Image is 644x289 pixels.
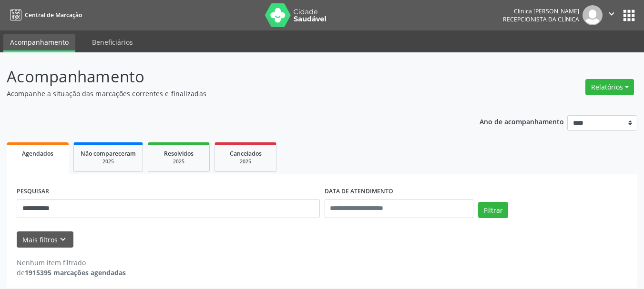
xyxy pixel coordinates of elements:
[25,11,82,19] span: Central de Marcação
[22,149,53,158] span: Agendados
[503,15,579,23] span: Recepcionista da clínica
[478,202,508,218] button: Filtrar
[621,7,637,24] button: apps
[58,234,68,245] i: keyboard_arrow_down
[3,34,75,52] a: Acompanhamento
[164,149,194,158] span: Resolvidos
[81,158,136,165] div: 2025
[17,268,126,278] div: de
[222,158,269,165] div: 2025
[17,258,126,268] div: Nenhum item filtrado
[583,5,603,25] img: img
[7,65,448,89] p: Acompanhamento
[17,184,49,199] label: PESQUISAR
[7,7,82,23] a: Central de Marcação
[325,184,393,199] label: DATA DE ATENDIMENTO
[603,5,621,25] button: 
[17,231,73,248] button: Mais filtroskeyboard_arrow_down
[7,89,448,99] p: Acompanhe a situação das marcações correntes e finalizadas
[480,115,564,127] p: Ano de acompanhamento
[585,79,634,95] button: Relatórios
[81,149,136,158] span: Não compareceram
[25,268,126,277] strong: 1915395 marcações agendadas
[503,7,579,15] div: Clinica [PERSON_NAME]
[85,34,140,50] a: Beneficiários
[230,149,262,158] span: Cancelados
[155,158,203,165] div: 2025
[606,9,617,19] i: 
